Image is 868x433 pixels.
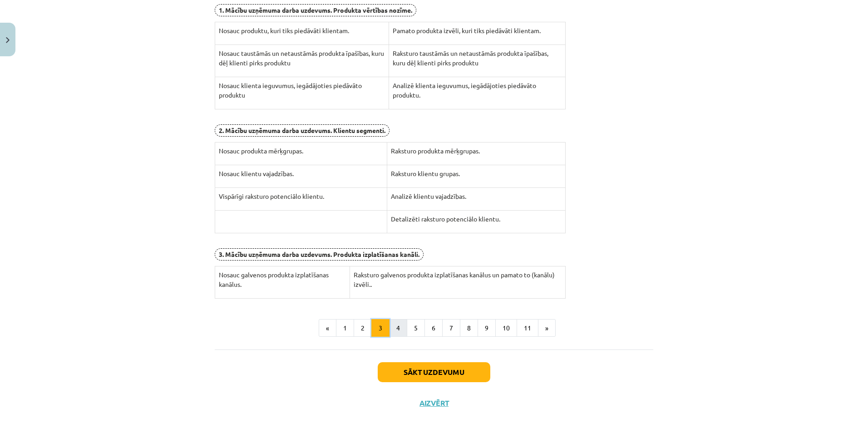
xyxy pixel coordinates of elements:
p: Detalizēti raksturo potenciālo klientu. [391,214,562,224]
img: icon-close-lesson-0947bae3869378f0d4975bcd49f059093ad1ed9edebbc8119c70593378902aed.svg [6,37,10,43]
button: 11 [517,319,538,337]
p: Nosauc taustāmās un netaustāmās produkta īpašības, kuru dēļ klienti pirks produktu [219,49,385,68]
button: 4 [389,319,407,337]
b: 3. Mācību uzņēmuma darba uzdevums. Produkta izplatīšanas kanāli. [219,250,419,258]
button: 1 [336,319,354,337]
button: 6 [424,319,443,337]
button: « [319,319,336,337]
p: Raksturo klientu grupas. [391,169,562,178]
p: Raksturo taustāmās un netaustāmās produkta īpašības, kuru dēļ klienti pirks produktu [393,49,562,68]
p: Analizē klienta ieguvumus, iegādājoties piedāvāto produktu. [393,81,562,100]
button: 3 [371,319,390,337]
b: 2. Mācību uzņēmuma darba uzdevums. Klientu segmenti. [219,126,385,134]
nav: Page navigation example [215,319,653,337]
button: 8 [460,319,478,337]
p: Nosauc produktu, kuri tiks piedāvāti klientam. [219,26,385,35]
p: Nosauc galvenos produkta izplatīšanas kanālus. [219,270,346,289]
button: 10 [495,319,517,337]
button: Aizvērt [417,399,451,408]
p: Analizē klientu vajadzības. [391,192,562,201]
button: 7 [442,319,460,337]
button: 9 [478,319,496,337]
p: Raksturo galvenos produkta izplatīšanas kanālus un pamato to (kanālu) izvēli.. [354,270,562,289]
p: Nosauc klienta ieguvumus, iegādājoties piedāvāto produktu [219,81,385,100]
p: Nosauc klientu vajadzības. [219,169,383,178]
b: 1. Mācību uzņēmuma darba uzdevums. Produkta vērtības nozīme. [219,6,412,14]
button: » [538,319,556,337]
p: Raksturo produkta mērķgrupas. [391,146,562,156]
button: 5 [407,319,425,337]
p: Pamato produkta izvēli, kuri tiks piedāvāti klientam. [393,26,562,35]
p: Vispārīgi raksturo potenciālo klientu. [219,192,383,201]
button: 2 [354,319,372,337]
button: Sākt uzdevumu [378,362,490,382]
p: Nosauc produkta mērķgrupas. [219,146,383,156]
